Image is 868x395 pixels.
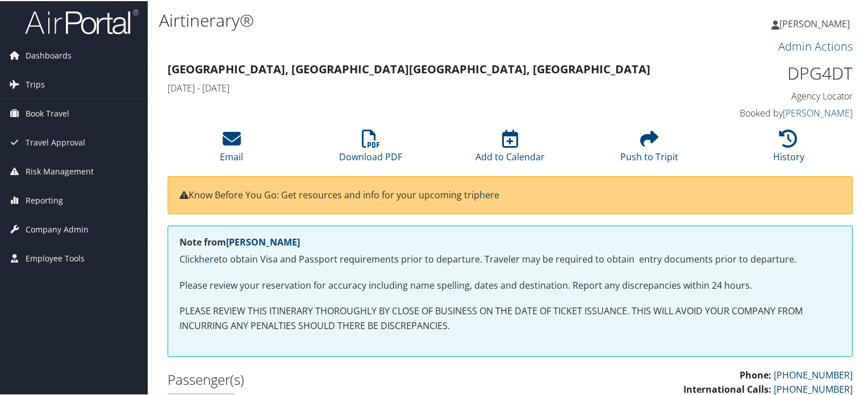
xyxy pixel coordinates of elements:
h2: Passenger(s) [168,369,502,388]
strong: Note from [180,235,300,247]
span: Travel Approval [26,127,85,156]
p: Please review your reservation for accuracy including name spelling, dates and destination. Repor... [180,277,841,292]
a: Admin Actions [778,38,853,53]
a: Add to Calendar [475,135,545,162]
strong: Phone: [740,368,771,380]
a: [PHONE_NUMBER] [774,382,853,394]
a: here [199,252,219,264]
strong: [GEOGRAPHIC_DATA], [GEOGRAPHIC_DATA] [GEOGRAPHIC_DATA], [GEOGRAPHIC_DATA] [168,60,650,76]
span: Company Admin [26,214,89,243]
span: Employee Tools [26,243,85,272]
a: [PERSON_NAME] [783,106,853,118]
a: History [773,135,804,162]
a: [PERSON_NAME] [226,235,300,247]
span: Book Travel [26,98,69,127]
h4: Agency Locator [694,89,853,101]
h1: DPG4DT [694,60,853,84]
span: Reporting [26,185,63,214]
a: Email [220,135,243,162]
a: Push to Tripit [620,135,678,162]
p: Know Before You Go: Get resources and info for your upcoming trip [180,187,841,202]
p: Click to obtain Visa and Passport requirements prior to departure. Traveler may be required to ob... [180,251,841,266]
strong: International Calls: [683,382,771,394]
img: airportal-logo.png [25,7,139,34]
p: PLEASE REVIEW THIS ITINERARY THOROUGHLY BY CLOSE OF BUSINESS ON THE DATE OF TICKET ISSUANCE. THIS... [180,303,841,332]
a: [PERSON_NAME] [771,6,861,40]
h4: [DATE] - [DATE] [168,81,677,93]
a: Download PDF [339,135,402,162]
h1: Airtinerary® [159,7,627,31]
span: Risk Management [26,156,94,185]
span: Dashboards [26,40,72,69]
h4: Booked by [694,106,853,118]
a: [PHONE_NUMBER] [774,368,853,380]
span: [PERSON_NAME] [779,16,850,29]
a: here [479,188,499,200]
span: Trips [26,69,45,98]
